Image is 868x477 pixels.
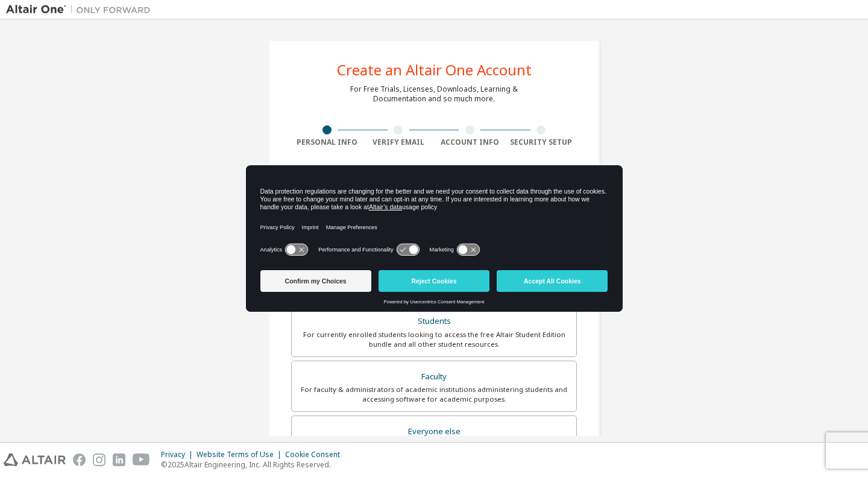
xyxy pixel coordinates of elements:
[285,450,347,460] div: Cookie Consent
[299,330,569,349] div: For currently enrolled students looking to access the free Altair Student Edition bundle and all ...
[363,137,435,147] div: Verify Email
[299,368,569,385] div: Faculty
[161,450,197,460] div: Privacy
[161,460,347,470] p: © 2025 Altair Engineering, Inc. All Rights Reserved.
[113,453,125,466] img: linkedin.svg
[506,137,577,147] div: Security Setup
[291,137,363,147] div: Personal Info
[197,450,285,460] div: Website Terms of Use
[337,63,532,77] div: Create an Altair One Account
[93,453,105,466] img: instagram.svg
[299,385,569,404] div: For faculty & administrators of academic institutions administering students and accessing softwa...
[299,313,569,330] div: Students
[133,453,150,466] img: youtube.svg
[73,453,86,466] img: facebook.svg
[6,4,157,16] img: Altair One
[4,453,66,466] img: altair_logo.svg
[299,423,569,440] div: Everyone else
[434,137,506,147] div: Account Info
[350,84,518,104] div: For Free Trials, Licenses, Downloads, Learning & Documentation and so much more.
